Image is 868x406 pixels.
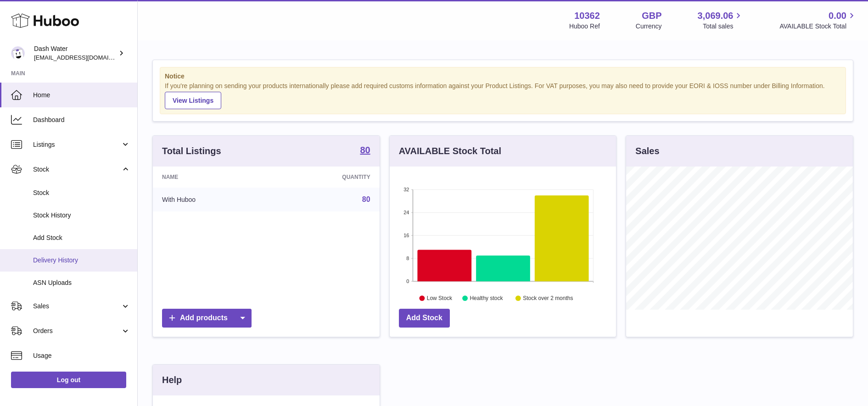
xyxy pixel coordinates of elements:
span: Stock [33,165,121,174]
h3: Sales [635,145,659,157]
div: Dash Water [34,44,117,62]
span: [EMAIL_ADDRESS][DOMAIN_NAME] [34,54,135,61]
text: Healthy stock [470,295,503,301]
div: Huboo Ref [569,22,600,31]
span: Dashboard [33,116,130,124]
h3: Help [162,374,182,386]
span: Orders [33,327,121,335]
img: internalAdmin-10362@internal.huboo.com [11,46,25,60]
span: ASN Uploads [33,278,130,287]
text: 32 [403,187,409,192]
text: 8 [406,256,409,261]
div: Currency [636,22,662,31]
a: 80 [360,145,370,156]
a: 80 [362,195,370,203]
span: AVAILABLE Stock Total [779,22,857,31]
text: Stock over 2 months [523,295,573,301]
span: Stock [33,189,130,197]
strong: Notice [165,72,841,81]
a: 0.00 AVAILABLE Stock Total [779,10,857,31]
span: Listings [33,140,121,149]
strong: GBP [642,10,661,22]
h3: AVAILABLE Stock Total [399,145,501,157]
span: Sales [33,302,121,311]
span: 0.00 [829,10,846,22]
th: Name [153,167,272,188]
text: Low Stock [427,295,453,301]
td: With Huboo [153,188,272,211]
h3: Total Listings [162,145,221,157]
span: Add Stock [33,234,130,242]
th: Quantity [272,167,379,188]
text: 0 [406,278,409,284]
strong: 80 [360,145,370,155]
a: View Listings [165,92,221,109]
a: 3,069.06 Total sales [698,10,744,31]
strong: 10362 [574,10,600,22]
span: 3,069.06 [698,10,734,22]
a: Add Stock [399,309,450,328]
a: Add products [162,309,252,328]
div: If you're planning on sending your products internationally please add required customs informati... [165,82,841,109]
text: 16 [403,233,409,238]
a: Log out [11,372,126,388]
span: Stock History [33,211,130,220]
span: Total sales [703,22,744,31]
text: 24 [403,210,409,215]
span: Home [33,91,130,100]
span: Usage [33,351,130,360]
span: Delivery History [33,256,130,265]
